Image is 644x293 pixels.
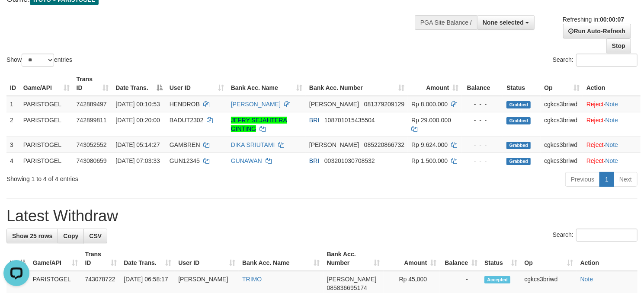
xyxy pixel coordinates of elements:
span: Copy 108701015435504 to clipboard [324,117,375,124]
td: PARISTOGEL [20,153,73,169]
td: · [583,112,641,137]
td: PARISTOGEL [20,96,73,112]
a: Note [606,141,618,148]
div: - - - [465,100,500,108]
strong: 00:00:07 [600,16,624,23]
span: 743052552 [77,141,107,148]
td: 1 [6,96,20,112]
a: Reject [586,117,604,124]
span: [PERSON_NAME] [327,276,377,283]
th: Bank Acc. Name: activate to sort column ascending [239,246,323,271]
h1: Latest Withdraw [6,207,638,225]
a: 1 [599,172,614,187]
a: Next [614,172,638,187]
span: Rp 1.500.000 [411,157,448,164]
div: PGA Site Balance / [415,15,477,30]
span: Copy [63,232,78,239]
span: GAMBREN [170,141,200,148]
td: · [583,137,641,153]
a: Stop [606,38,631,53]
td: 4 [6,153,20,169]
div: Showing 1 to 4 of 4 entries [6,171,262,183]
span: Accepted [484,276,510,283]
th: ID [6,71,20,96]
th: Balance: activate to sort column ascending [440,246,481,271]
input: Search: [576,229,638,242]
span: Rp 9.624.000 [411,141,448,148]
td: cgkcs3briwd [541,137,583,153]
a: GUNAWAN [231,157,262,164]
th: Op: activate to sort column ascending [521,246,577,271]
a: Copy [58,229,84,243]
a: TRIMO [242,276,262,283]
span: Rp 8.000.000 [411,101,448,108]
th: ID: activate to sort column descending [6,246,29,271]
th: User ID: activate to sort column ascending [166,71,227,96]
a: Reject [586,141,604,148]
td: · [583,153,641,169]
span: [DATE] 00:10:53 [115,101,160,108]
span: 742889497 [77,101,107,108]
a: CSV [83,229,107,243]
a: Note [606,101,618,108]
a: Show 25 rows [6,229,58,243]
label: Search: [553,229,638,242]
a: JEFRY SEJAHTERA GINTING [231,117,287,132]
span: BRI [309,117,319,124]
td: PARISTOGEL [20,137,73,153]
a: Note [580,276,593,283]
span: BADUT2302 [170,117,204,124]
a: Reject [586,101,604,108]
th: Bank Acc. Number: activate to sort column ascending [306,71,408,96]
label: Search: [553,54,638,67]
th: Action [583,71,641,96]
a: Note [606,117,618,124]
th: Game/API: activate to sort column ascending [29,246,82,271]
span: CSV [89,232,102,239]
a: [PERSON_NAME] [231,101,281,108]
th: Amount: activate to sort column ascending [384,246,440,271]
th: Game/API: activate to sort column ascending [20,71,73,96]
span: Grabbed [506,142,531,149]
span: [DATE] 00:20:00 [115,117,160,124]
th: Trans ID: activate to sort column ascending [81,246,120,271]
td: cgkcs3briwd [541,112,583,137]
td: cgkcs3briwd [541,153,583,169]
span: Copy 085836695174 to clipboard [327,284,367,291]
th: Op: activate to sort column ascending [541,71,583,96]
button: None selected [477,15,535,30]
span: Copy 081379209129 to clipboard [364,101,404,108]
a: Run Auto-Refresh [563,24,631,38]
span: [DATE] 07:03:33 [115,157,160,164]
span: HENDROB [170,101,200,108]
th: Date Trans.: activate to sort column descending [112,71,166,96]
span: Refreshing in: [563,16,624,23]
span: BRI [309,157,319,164]
div: - - - [465,156,500,165]
div: - - - [465,116,500,124]
td: · [583,96,641,112]
span: Grabbed [506,101,531,108]
td: cgkcs3briwd [541,96,583,112]
label: Show entries [6,54,72,67]
span: 742899811 [77,117,107,124]
span: Show 25 rows [12,232,52,239]
th: Amount: activate to sort column ascending [408,71,462,96]
a: Reject [586,157,604,164]
span: [PERSON_NAME] [309,141,359,148]
th: Balance [462,71,503,96]
div: - - - [465,140,500,149]
th: User ID: activate to sort column ascending [175,246,239,271]
input: Search: [576,54,638,67]
span: None selected [483,19,524,26]
span: [DATE] 05:14:27 [115,141,160,148]
a: Note [606,157,618,164]
button: Open LiveChat chat widget [3,3,29,29]
a: Previous [565,172,600,187]
th: Status: activate to sort column ascending [481,246,521,271]
th: Date Trans.: activate to sort column ascending [120,246,175,271]
span: GUN12345 [170,157,200,164]
a: DIKA SRIUTAMI [231,141,275,148]
th: Action [577,246,638,271]
td: 3 [6,137,20,153]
